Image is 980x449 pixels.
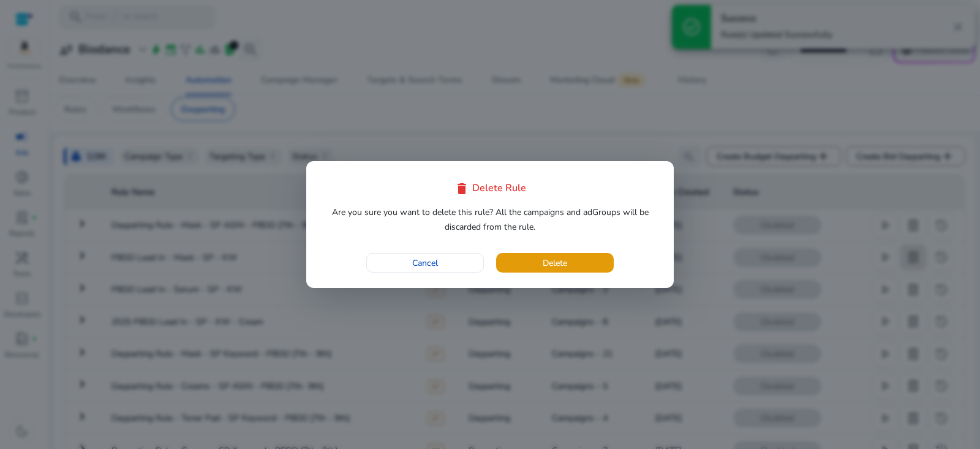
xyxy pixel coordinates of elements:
[322,205,658,235] p: Are you sure you want to delete this rule? All the campaigns and adGroups will be discarded from ...
[496,253,614,273] button: Delete
[322,181,658,196] div: Delete Rule
[412,257,438,270] span: Cancel
[454,181,469,196] span: delete
[366,253,484,273] button: Cancel
[543,257,567,270] span: Delete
